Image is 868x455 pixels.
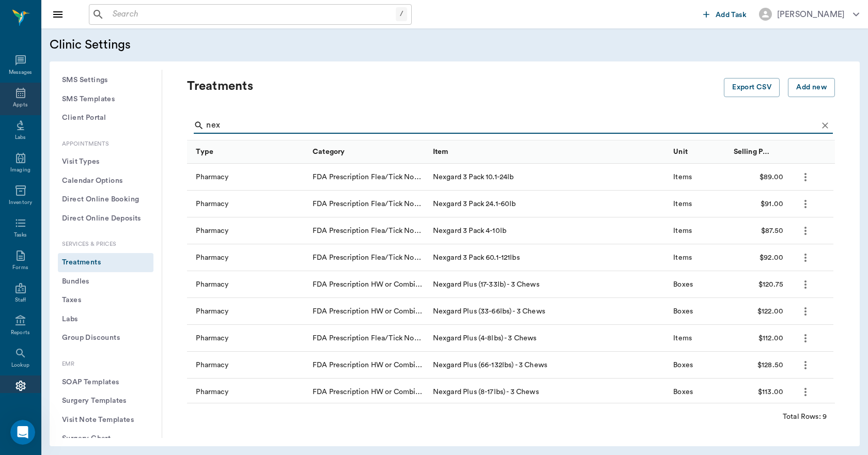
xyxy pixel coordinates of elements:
button: Direct Online Booking [58,190,153,209]
div: Forms [12,264,28,272]
input: Find a treatment [206,117,817,134]
div: Pharmacy [196,253,228,263]
div: Appts [13,101,27,109]
div: Pharmacy [196,333,228,343]
div: Messages [9,69,33,76]
div: Pharmacy [196,279,228,290]
div: Total Rows: 9 [783,412,827,422]
div: $122.00 [729,298,788,325]
div: Reports [11,329,30,337]
div: $89.00 [729,164,788,191]
div: $87.50 [729,217,788,244]
div: Boxes [673,279,693,290]
div: $92.00 [729,244,788,271]
button: more [797,168,814,186]
p: EMR [58,360,153,369]
div: / [396,7,407,21]
div: FDA Prescription Flea/Tick Non-HW Parasite Control [313,172,423,182]
div: Imaging [10,166,30,174]
div: When collecting payments for multiple invoices, you'll want to collect them under the "Invoices" ... [17,222,161,334]
button: more [797,356,814,374]
div: FDA Prescription HW or Combination HW/Parasite Control [313,387,423,397]
button: Close drawer [48,4,68,25]
p: Services & Prices [58,240,153,249]
button: Add Task [699,5,751,24]
div: Pharmacy [196,172,228,182]
div: $128.50 [729,352,788,379]
button: Add new [788,78,835,97]
button: Group Discounts [58,328,153,348]
div: Boxes [673,387,693,397]
button: SMS Templates [58,90,153,109]
div: Tasks [14,231,27,239]
div: $113.00 [729,379,788,405]
div: Category [307,140,428,164]
button: Export CSV [724,78,780,97]
button: more [797,276,814,293]
div: Type [196,137,213,166]
div: Items [673,172,692,182]
div: Item [428,140,668,164]
div: Unit [668,140,728,164]
div: Nexgard Plus (17-33lb) - 3 Chews [428,271,668,298]
div: Selling Price/Unit [729,140,788,164]
button: Sort [451,145,466,159]
div: Type [187,140,307,164]
div: Close [181,4,200,23]
h1: [PERSON_NAME] [50,5,117,13]
div: Item [433,137,448,166]
div: FDA Prescription HW or Combination HW/Parasite Control [313,306,423,317]
div: Nexgard Plus (33-66lbs) - 3 Chews [428,298,668,325]
div: Pharmacy [196,387,228,397]
button: Gif picker [33,338,41,347]
div: Selling Price/Unit [734,137,770,166]
input: Search [109,7,396,22]
div: Items [673,333,692,343]
div: FDA Prescription HW or Combination HW/Parasite Control [313,360,423,370]
button: Send a message… [177,334,194,351]
div: Unit [673,137,688,166]
div: Labs [15,134,26,142]
button: more [797,249,814,266]
div: $91.00 [729,191,788,217]
p: Treatments [187,78,652,95]
button: Surgery Chart [58,429,153,448]
div: Staff [15,296,26,304]
button: Emoji picker [16,338,24,347]
div: Nexgard Plus (4-8lbs) - 3 Chews [428,325,668,352]
button: more [797,383,814,401]
div: FDA Prescription HW or Combination HW/Parasite Control [313,279,423,290]
div: Nexgard 3 Pack 60.1-121lbs [428,244,668,271]
button: Upload attachment [49,338,57,347]
div: Boxes [673,306,693,317]
textarea: Message… [9,317,198,334]
div: FDA Prescription Flea/Tick Non-HW Parasite Control [313,226,423,236]
div: Pharmacy [196,226,228,236]
div: FDA Prescription Flea/Tick Non-HW Parasite Control [313,333,423,343]
div: Category [313,137,345,166]
div: [PERSON_NAME] [777,8,845,21]
div: Nexgard Plus (8-17lbs) - 3 Chews [428,379,668,405]
div: Lookup [11,362,29,369]
button: Clear [817,118,833,133]
div: Items [673,199,692,209]
div: Pharmacy [196,360,228,370]
div: FDA Prescription Flea/Tick Non-HW Parasite Control [313,253,423,263]
button: Sort [216,145,230,159]
button: [PERSON_NAME] [751,5,867,24]
div: Nexgard 3 Pack 24.1-60lb [428,191,668,217]
div: Inventory [9,199,32,207]
p: Active [50,13,71,23]
div: $120.75 [729,271,788,298]
div: Search [194,117,833,136]
div: Nexgard 3 Pack 4-10lb [428,217,668,244]
button: Home [162,4,181,24]
button: Taxes [58,291,153,310]
button: more [797,303,814,320]
div: Boxes [673,360,693,370]
div: Items [673,226,692,236]
div: Pharmacy [196,199,228,209]
button: Sort [796,145,811,159]
button: SOAP Templates [58,373,153,392]
iframe: Intercom live chat [10,420,35,445]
